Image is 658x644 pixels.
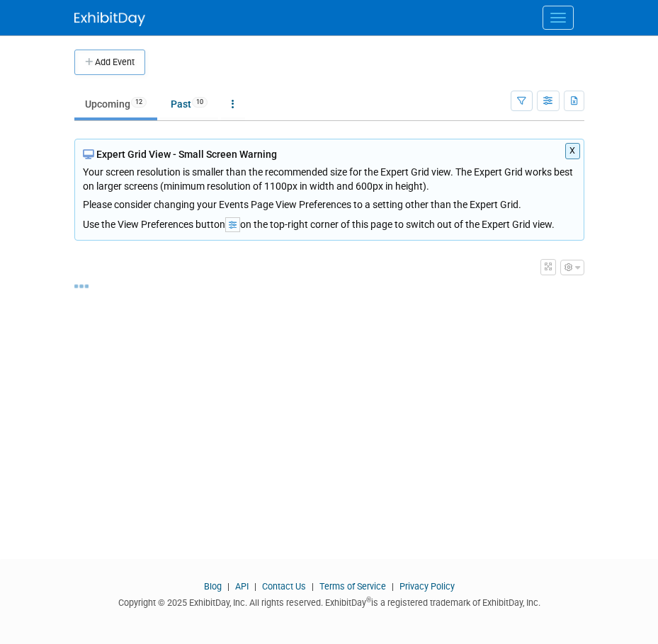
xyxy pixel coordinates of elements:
span: | [224,581,233,592]
a: Upcoming12 [74,91,157,117]
button: X [565,143,580,159]
div: Copyright © 2025 ExhibitDay, Inc. All rights reserved. ExhibitDay is a registered trademark of Ex... [74,593,584,609]
a: Contact Us [262,581,306,592]
a: Blog [204,581,222,592]
a: Privacy Policy [399,581,455,592]
sup: ® [366,596,371,604]
a: Terms of Service [319,581,386,592]
img: loading... [74,284,89,288]
a: Past10 [160,91,218,117]
img: ExhibitDay [74,12,145,26]
span: 12 [131,97,147,108]
div: Use the View Preferences button on the top-right corner of this page to switch out of the Expert ... [83,212,576,232]
button: Add Event [74,50,145,75]
span: | [388,581,397,592]
span: 10 [192,97,208,108]
button: Menu [543,6,574,30]
div: Expert Grid View - Small Screen Warning [83,147,576,161]
a: API [235,581,249,592]
div: Your screen resolution is smaller than the recommended size for the Expert Grid view. The Expert ... [83,161,576,212]
div: Please consider changing your Events Page View Preferences to a setting other than the Expert Grid. [83,193,576,212]
span: | [251,581,260,592]
span: | [308,581,317,592]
